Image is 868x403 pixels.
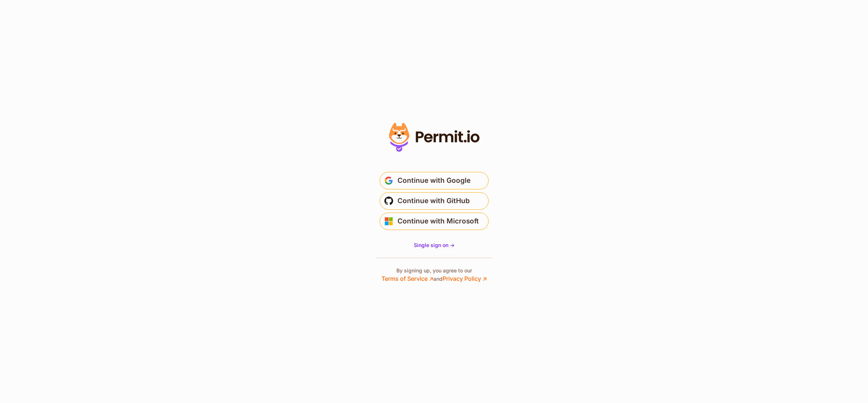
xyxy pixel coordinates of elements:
p: By signing up, you agree to our and [381,267,487,283]
button: Continue with Google [380,172,489,189]
a: Privacy Policy ↗ [443,275,487,282]
span: Continue with Google [397,175,471,186]
span: Single sign on -> [414,242,455,248]
button: Continue with GitHub [380,192,489,210]
span: Continue with GitHub [397,195,470,207]
a: Terms of Service ↗ [381,275,433,282]
span: Continue with Microsoft [397,215,479,227]
button: Continue with Microsoft [380,213,489,230]
a: Single sign on -> [414,242,455,249]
